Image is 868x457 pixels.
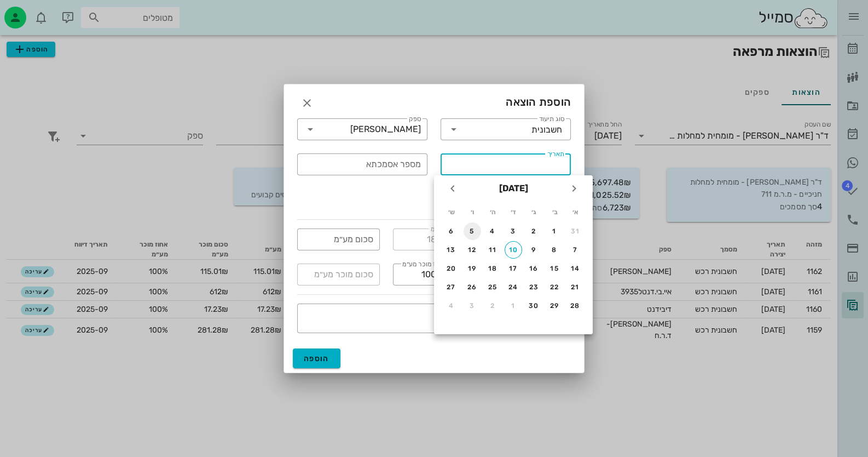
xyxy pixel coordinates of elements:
[443,297,460,315] button: 4
[531,125,562,135] div: חשבונית
[525,265,543,272] div: 16
[464,227,481,235] div: 5
[566,297,584,315] button: 28
[505,260,522,277] button: 17
[525,241,543,259] button: 9
[505,278,522,296] button: 24
[464,246,481,254] div: 12
[484,302,501,310] div: 2
[525,227,543,235] div: 2
[525,297,543,315] button: 30
[484,297,501,315] button: 2
[443,302,460,310] div: 4
[565,203,585,221] th: א׳
[443,227,460,235] div: 6
[566,302,584,310] div: 28
[464,283,481,291] div: 26
[484,227,501,235] div: 4
[566,222,584,240] button: 31
[545,203,565,221] th: ב׳
[566,283,584,291] div: 21
[483,203,502,221] th: ה׳
[484,283,501,291] div: 25
[505,222,522,240] button: 3
[525,302,543,310] div: 30
[539,115,565,123] label: סוג תיעוד
[546,227,563,235] div: 1
[442,203,461,221] th: ש׳
[484,278,501,296] button: 25
[566,260,584,277] button: 14
[525,260,543,277] button: 16
[443,241,460,259] button: 13
[443,260,460,277] button: 20
[546,302,563,310] div: 29
[484,265,501,272] div: 18
[464,241,481,259] button: 12
[495,178,533,199] button: [DATE]
[566,265,584,272] div: 14
[464,297,481,315] button: 3
[505,283,522,291] div: 24
[546,222,563,240] button: 1
[525,283,543,291] div: 23
[443,278,460,296] button: 27
[566,241,584,259] button: 7
[443,265,460,272] div: 20
[443,246,460,254] div: 13
[564,179,584,198] button: חודש שעבר
[524,203,544,221] th: ג׳
[464,260,481,277] button: 19
[525,246,543,254] div: 9
[546,278,563,296] button: 22
[462,203,482,221] th: ו׳
[409,115,421,123] label: ספק
[484,260,501,277] button: 18
[506,93,571,111] span: הוספת הוצאה
[566,278,584,296] button: 21
[547,150,565,158] label: תאריך
[546,260,563,277] button: 15
[525,278,543,296] button: 23
[402,260,445,269] label: אחוז מוכר מע״מ
[504,203,523,221] th: ד׳
[443,179,462,198] button: חודש הבא
[546,246,563,254] div: 8
[464,278,481,296] button: 26
[443,222,460,240] button: 6
[505,227,522,235] div: 3
[464,265,481,272] div: 19
[505,241,522,259] button: 10
[441,118,571,140] div: סוג תיעודחשבונית
[566,227,584,235] div: 31
[484,246,501,254] div: 11
[525,222,543,240] button: 2
[484,241,501,259] button: 11
[505,246,522,254] div: 10
[566,246,584,254] div: 7
[505,302,522,310] div: 1
[505,265,522,272] div: 17
[430,225,444,233] label: מע״מ
[293,349,340,368] button: הוספה
[546,265,563,272] div: 15
[464,222,481,240] button: 5
[505,297,522,315] button: 1
[304,354,329,363] span: הוספה
[484,222,501,240] button: 4
[546,283,563,291] div: 22
[443,283,460,291] div: 27
[464,302,481,310] div: 3
[546,241,563,259] button: 8
[546,297,563,315] button: 29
